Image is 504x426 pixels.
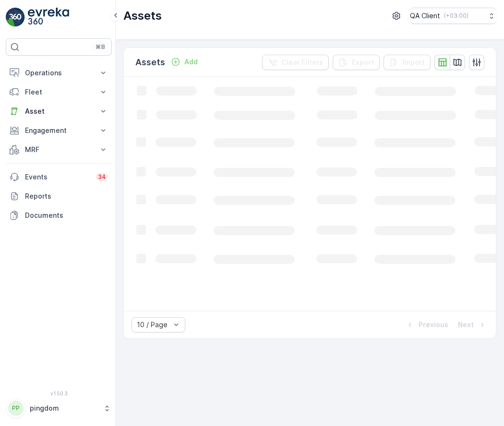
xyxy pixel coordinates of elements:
[98,173,106,181] p: 34
[458,320,474,330] p: Next
[6,121,112,140] button: Engagement
[28,8,69,27] img: logo_light-DOdMpM7g.png
[419,320,448,330] p: Previous
[410,8,496,24] button: QA Client(+03:00)
[457,319,488,331] button: Next
[25,68,93,78] p: Operations
[6,187,112,206] a: Reports
[6,167,112,187] a: Events34
[410,11,440,21] p: QA Client
[25,145,93,154] p: MRF
[444,12,468,20] p: ( +03:00 )
[6,390,112,396] span: v 1.50.3
[384,55,431,70] button: Import
[8,401,24,416] div: PP
[6,8,25,27] img: logo
[6,206,112,225] a: Documents
[281,58,323,67] p: Clear Filters
[30,403,98,413] p: pingdom
[167,56,202,68] button: Add
[25,106,93,116] p: Asset
[184,57,198,67] p: Add
[25,172,90,182] p: Events
[123,8,162,24] p: Assets
[135,56,165,69] p: Assets
[404,319,449,331] button: Previous
[352,58,374,67] p: Export
[6,83,112,102] button: Fleet
[6,102,112,121] button: Asset
[262,55,329,70] button: Clear Filters
[6,63,112,83] button: Operations
[25,87,93,97] p: Fleet
[6,140,112,159] button: MRF
[403,58,425,67] p: Import
[25,126,93,135] p: Engagement
[25,191,108,201] p: Reports
[333,55,380,70] button: Export
[25,211,108,220] p: Documents
[6,398,112,418] button: PPpingdom
[96,43,105,51] p: ⌘B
